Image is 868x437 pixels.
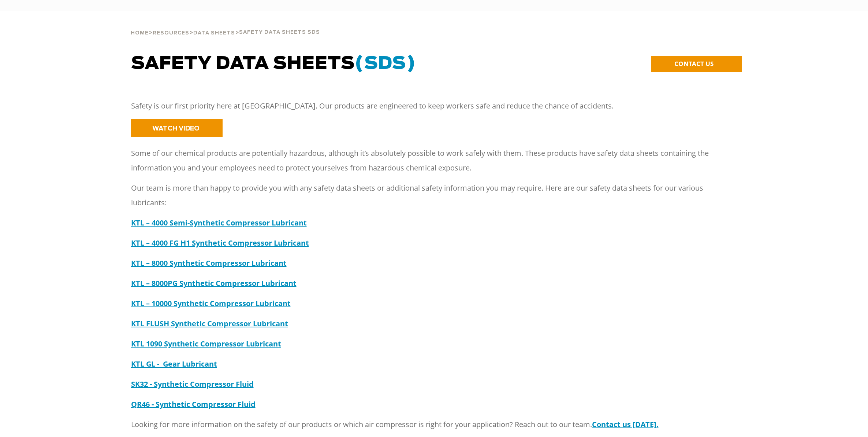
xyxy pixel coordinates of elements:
a: KTL – 4000 FG H1 Synthetic Compressor Lubricant [131,238,309,248]
p: Looking for more information on the safety of our products or which air compressor is right for y... [131,417,724,432]
a: KTL FLUSH Synthetic Compressor Lubricant [131,319,288,328]
span: (SDS) [355,55,416,73]
a: KTL – 10000 Synthetic Compressor Lubricant [131,298,291,308]
a: WATCH VIDEO [131,119,223,137]
div: > > > [131,11,320,39]
span: Resources [153,31,189,36]
a: QR46 - Synthetic Compressor Fluid [131,399,256,409]
a: Data Sheets [193,29,235,36]
span: Some of our chemical products are potentially hazardous, although it’s absolutely possible to wor... [131,148,709,173]
a: KTL GL - Gear Lubricant [131,359,217,369]
span: Home [131,31,149,36]
p: Our team is more than happy to provide you with any safety data sheets or additional safety infor... [131,181,724,210]
span: Safety Data Sheets [131,55,416,73]
a: Home [131,29,149,36]
a: KTL – 4000 Semi-Synthetic Compressor Lubricant [131,218,307,228]
span: WATCH VIDEO [152,125,200,132]
span: CONTACT US [674,59,714,68]
span: Safety Data Sheets SDS [239,30,320,35]
p: Safety is our first priority here at [GEOGRAPHIC_DATA]. Our products are engineered to keep worke... [131,99,724,113]
a: Resources [153,29,189,36]
a: KTL – 8000 Synthetic Compressor Lubricant [131,258,287,268]
a: CONTACT US [651,56,742,72]
a: KTL – 8000PG Synthetic Compressor Lubricant [131,278,297,288]
span: Data Sheets [193,31,235,36]
a: KTL 1090 Synthetic Compressor Lubricant [131,339,281,349]
a: SK32 - Synthetic Compressor Fluid [131,379,254,389]
a: Contact us [DATE]. [592,419,659,429]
